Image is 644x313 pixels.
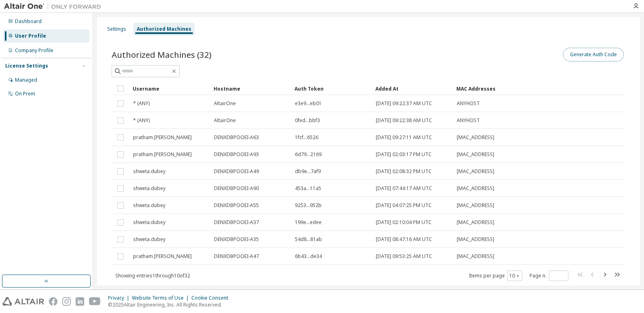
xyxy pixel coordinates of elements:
span: 199e...edee [295,219,322,226]
div: Privacy [108,295,132,301]
span: Items per page [469,271,522,281]
span: [MAC_ADDRESS] [457,185,494,192]
span: pratham.[PERSON_NAME] [133,151,192,158]
span: [DATE] 09:22:38 AM UTC [376,117,432,124]
span: [MAC_ADDRESS] [457,219,494,226]
span: [DATE] 07:44:17 AM UTC [376,185,432,192]
img: youtube.svg [89,297,101,306]
span: db9e...7af9 [295,168,321,175]
span: [MAC_ADDRESS] [457,236,494,243]
span: [DATE] 02:10:04 PM UTC [376,219,432,226]
div: Hostname [214,82,288,95]
span: shweta.dubey [133,236,165,243]
div: Cookie Consent [191,295,233,301]
span: 453a...11a5 [295,185,321,192]
span: e3e9...eb01 [295,100,322,107]
span: DENXDBPOOEI-A35 [214,236,259,243]
p: © 2025 Altair Engineering, Inc. All Rights Reserved. [108,301,233,308]
img: altair_logo.svg [2,297,44,306]
span: AltairOne [214,100,236,107]
span: pratham.[PERSON_NAME] [133,134,192,141]
span: DENXDBPOOEI-A37 [214,219,259,226]
span: [MAC_ADDRESS] [457,253,494,260]
div: Company Profile [15,47,53,54]
span: DENXDBPOOEI-A55 [214,202,259,209]
span: [MAC_ADDRESS] [457,134,494,141]
img: facebook.svg [49,297,57,306]
span: 9253...952b [295,202,322,209]
div: Username [133,82,207,95]
span: [MAC_ADDRESS] [457,151,494,158]
div: User Profile [15,33,46,39]
span: shweta.dubey [133,219,165,226]
span: [MAC_ADDRESS] [457,168,494,175]
span: Showing entries 1 through 10 of 32 [115,272,190,279]
div: Managed [15,77,37,83]
div: Dashboard [15,18,42,25]
div: Authorized Machines [137,26,191,32]
span: [DATE] 02:03:17 PM UTC [376,151,432,158]
span: * (ANY) [133,117,150,124]
img: Altair One [4,2,105,11]
span: Page n. [530,271,568,281]
button: 10 [509,273,520,279]
span: ANYHOST [457,100,480,107]
img: instagram.svg [62,297,71,306]
div: License Settings [5,63,48,69]
span: ANYHOST [457,117,480,124]
span: Authorized Machines (32) [112,49,212,60]
span: shweta.dubey [133,202,165,209]
div: Auth Token [294,82,369,95]
span: DENXDBPOOEI-A90 [214,185,259,192]
div: On Prem [15,91,35,97]
span: [DATE] 09:53:25 AM UTC [376,253,432,260]
span: DENXDBPOOEI-A93 [214,151,259,158]
span: pratham.[PERSON_NAME] [133,253,192,260]
div: Settings [107,26,126,32]
span: DENXDBPOOEI-A49 [214,168,259,175]
span: DENXDBPOOEI-A47 [214,253,259,260]
span: * (ANY) [133,100,150,107]
div: Website Terms of Use [132,295,191,301]
div: MAC Addresses [456,82,536,95]
span: shweta.dubey [133,168,165,175]
span: [DATE] 04:07:25 PM UTC [376,202,432,209]
img: linkedin.svg [76,297,84,306]
span: 54d8...81ab [295,236,322,243]
span: [MAC_ADDRESS] [457,202,494,209]
span: [DATE] 08:47:16 AM UTC [376,236,432,243]
span: AltairOne [214,117,236,124]
span: DENXDBPOOEI-A63 [214,134,259,141]
span: 1fcf...6526 [295,134,318,141]
button: Generate Auth Code [563,48,624,61]
div: Added At [375,82,450,95]
span: 6d79...2169 [295,151,322,158]
span: shweta.dubey [133,185,165,192]
span: [DATE] 09:27:11 AM UTC [376,134,432,141]
span: 0fed...bbf3 [295,117,320,124]
span: [DATE] 02:08:32 PM UTC [376,168,432,175]
span: 6b43...de34 [295,253,322,260]
span: [DATE] 09:22:37 AM UTC [376,100,432,107]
